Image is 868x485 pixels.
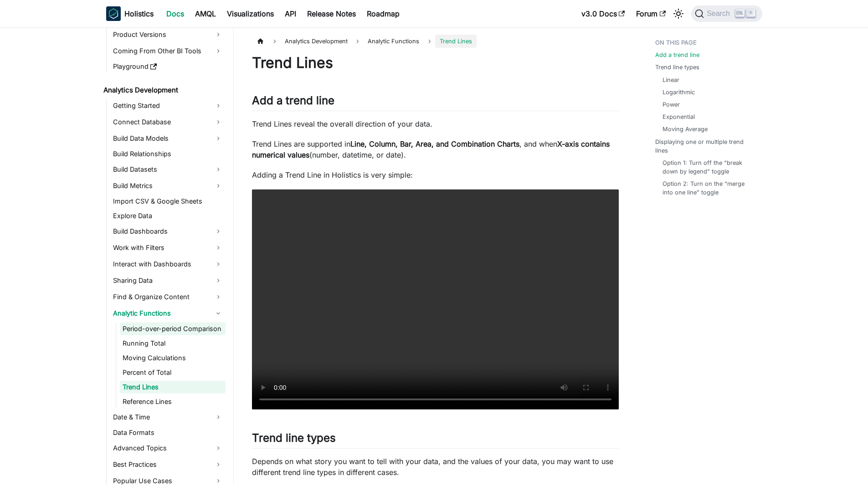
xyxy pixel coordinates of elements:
a: Interact with Dashboards [110,257,226,271]
p: Trend Lines are supported in , and when (number, datetime, or date). [252,138,619,160]
a: Docs [161,6,190,21]
a: Build Metrics [110,179,226,193]
button: Search (Ctrl+K) [691,5,762,22]
a: Add a trend line [655,51,699,59]
button: Switch between dark and light mode (currently light mode) [671,6,686,21]
h2: Add a trend line [252,94,619,111]
a: Percent of Total [120,366,226,379]
a: Roadmap [361,6,405,21]
a: Period-over-period Comparison [120,322,226,335]
a: Best Practices [110,457,226,472]
a: AMQL [190,6,221,21]
a: Exponential [663,112,695,121]
a: Forum [631,6,671,21]
a: Getting Started [110,98,226,113]
a: Displaying one or multiple trend lines [655,138,757,155]
a: Sharing Data [110,273,226,288]
a: Moving Average [663,125,708,133]
a: Analytic Functions [110,306,226,321]
a: Trend Lines [120,381,226,393]
p: Depends on what story you want to tell with your data, and the values of your data, you may want ... [252,456,619,478]
a: Date & Time [110,410,226,424]
a: Work with Filters [110,240,226,255]
a: Find & Organize Content [110,290,226,304]
a: Coming From Other BI Tools [110,44,226,58]
a: Power [663,100,680,109]
a: v3.0 Docs [576,6,631,21]
a: Logarithmic [663,88,695,97]
nav: Docs sidebar [97,27,234,485]
a: Build Data Models [110,131,226,146]
a: Import CSV & Google Sheets [110,195,226,208]
a: Running Total [120,337,226,350]
a: Product Versions [110,27,226,42]
a: Option 2: Turn on the “merge into one line” toggle [663,179,753,197]
a: Linear [663,76,679,84]
a: Explore Data [110,209,226,222]
p: Trend Lines reveal the overall direction of your data. [252,118,619,129]
span: Trend Lines [435,35,477,48]
a: Data Formats [110,426,226,439]
a: Visualizations [221,6,279,21]
a: Trend line types [655,63,699,71]
nav: Breadcrumbs [252,35,619,48]
a: Option 1: Turn off the “break down by legend” toggle [663,158,753,176]
a: Connect Database [110,115,226,129]
kbd: K [746,9,755,17]
h1: Trend Lines [252,54,619,72]
a: Reference Lines [120,395,226,408]
a: Release Notes [302,6,361,21]
a: Build Relationships [110,148,226,160]
a: Home page [252,35,269,48]
b: Holistics [124,8,154,19]
p: Adding a Trend Line in Holistics is very simple: [252,169,619,180]
h2: Trend line types [252,431,619,449]
strong: Line, Column, Bar, Area, and Combination Charts [350,139,519,148]
a: Advanced Topics [110,441,226,455]
a: API [279,6,302,21]
video: Your browser does not support embedding video, but you can . [252,189,619,409]
span: Search [704,10,735,18]
a: Playground [110,60,226,73]
img: Holistics [106,6,121,21]
a: Build Datasets [110,162,226,177]
span: Analytic Functions [363,35,424,48]
a: Build Dashboards [110,224,226,239]
a: HolisticsHolistics [106,6,154,21]
span: Analytics Development [280,35,352,48]
a: Analytics Development [101,84,226,97]
a: Moving Calculations [120,352,226,364]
